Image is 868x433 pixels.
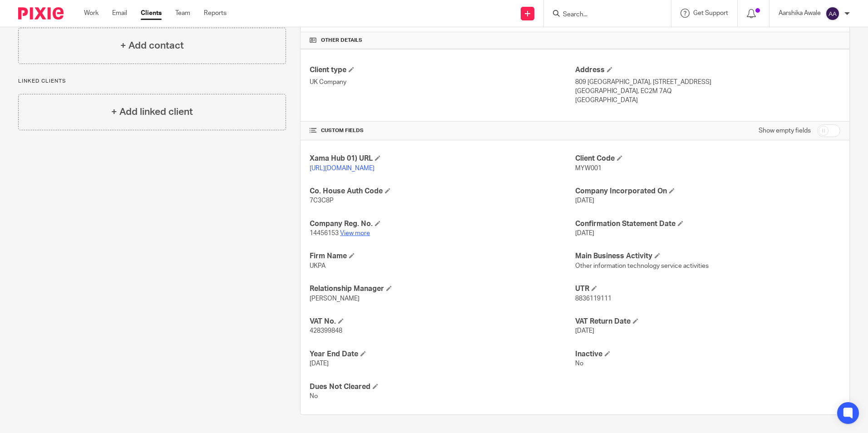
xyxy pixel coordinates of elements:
[575,87,840,96] p: [GEOGRAPHIC_DATA], EC2M 7AQ
[310,382,575,392] h4: Dues Not Cleared
[321,37,362,44] span: Other details
[340,230,370,236] a: View more
[310,393,318,399] span: No
[310,328,342,334] span: 428399848
[310,317,575,326] h4: VAT No.
[575,78,840,87] p: 809 [GEOGRAPHIC_DATA], [STREET_ADDRESS]
[575,251,840,261] h4: Main Business Activity
[693,10,728,16] span: Get Support
[112,9,127,18] a: Email
[779,9,821,18] p: Aarshika Awale
[310,187,575,196] h4: Co. House Auth Code
[175,9,190,18] a: Team
[575,263,709,269] span: Other information technology service activities
[111,105,193,119] h4: + Add linked client
[141,9,162,18] a: Clients
[575,317,840,326] h4: VAT Return Date
[825,6,840,21] img: svg%3E
[310,78,575,87] p: UK Company
[575,154,840,163] h4: Client Code
[575,197,594,204] span: [DATE]
[562,11,644,19] input: Search
[310,127,575,134] h4: CUSTOM FIELDS
[575,328,594,334] span: [DATE]
[84,9,99,18] a: Work
[575,284,840,294] h4: UTR
[310,197,334,204] span: 7C3C8P
[575,349,840,359] h4: Inactive
[310,360,329,367] span: [DATE]
[310,154,575,163] h4: Xama Hub 01) URL
[575,65,840,75] h4: Address
[310,65,575,75] h4: Client type
[575,295,612,302] span: 8836119111
[310,230,339,236] span: 14456153
[575,360,583,367] span: No
[310,165,375,172] a: [URL][DOMAIN_NAME]
[759,126,811,135] label: Show empty fields
[18,78,286,85] p: Linked clients
[575,219,840,229] h4: Confirmation Statement Date
[204,9,227,18] a: Reports
[310,219,575,229] h4: Company Reg. No.
[120,39,184,53] h4: + Add contact
[575,187,840,196] h4: Company Incorporated On
[18,7,64,20] img: Pixie
[310,251,575,261] h4: Firm Name
[575,230,594,236] span: [DATE]
[310,295,360,302] span: [PERSON_NAME]
[575,96,840,105] p: [GEOGRAPHIC_DATA]
[310,263,325,269] span: UKPA
[575,165,602,172] span: MYW001
[310,284,575,294] h4: Relationship Manager
[310,349,575,359] h4: Year End Date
